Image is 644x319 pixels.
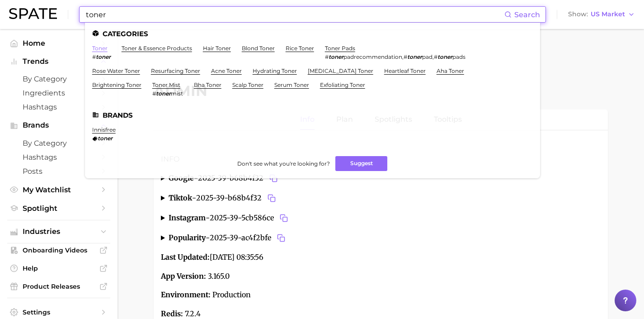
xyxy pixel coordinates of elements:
[161,192,601,205] summary: tiktok-2025-39-b68b4f32Copy 2025-39-b68b4f32 to clipboard
[161,212,601,224] summary: instagram-2025-39-5cb586ceCopy 2025-39-5cb586ce to clipboard
[203,45,231,52] a: hair toner
[85,7,504,22] input: Search here for a brand, industry, or ingredient
[98,135,113,142] em: toner
[7,100,110,114] a: Hashtags
[23,246,95,254] span: Onboarding Videos
[96,53,111,60] em: toner
[568,12,588,17] span: Show
[192,193,196,202] span: -
[335,156,387,171] button: Suggest
[211,67,242,74] a: acne toner
[275,232,287,244] button: Copy 2025-39-ac4f2bfe to clipboard
[169,193,192,202] strong: tiktok
[161,271,206,281] strong: App Version:
[161,271,601,282] p: 3.165.0
[23,89,95,97] span: Ingredients
[23,204,95,213] span: Spotlight
[23,103,95,111] span: Hashtags
[7,119,110,132] button: Brands
[7,86,110,100] a: Ingredients
[198,172,280,185] span: 2025-39-b68b4f32
[407,53,422,60] em: toner
[343,53,402,60] span: padrecommendation
[206,213,210,222] span: -
[23,121,95,129] span: Brands
[325,53,465,60] div: , ,
[384,67,426,74] a: heartleaf toner
[161,252,210,262] strong: Last Updated:
[7,262,110,275] a: Help
[210,212,290,224] span: 2025-39-5cb586ce
[196,192,278,205] span: 2025-39-b68b4f32
[92,126,116,133] a: innisfree
[325,53,329,60] span: #
[566,9,637,20] button: ShowUS Market
[161,290,211,299] strong: Environment:
[7,280,110,293] a: Product Releases
[320,81,365,88] a: exfoliating toner
[277,212,290,224] button: Copy 2025-39-5cb586ce to clipboard
[23,75,95,83] span: by Category
[161,289,601,301] p: Production
[7,225,110,238] button: Industries
[156,90,171,97] em: toner
[265,192,278,205] button: Copy 2025-39-b68b4f32 to clipboard
[23,39,95,48] span: Home
[161,252,601,263] p: [DATE] 08:35:56
[7,72,110,86] a: by Category
[452,53,465,60] span: pads
[23,308,95,316] span: Settings
[325,45,355,52] a: toner pads
[23,139,95,148] span: by Category
[9,8,57,19] img: SPATE
[169,233,206,242] strong: popularity
[437,67,464,74] a: aha toner
[274,81,309,88] a: serum toner
[7,164,110,178] a: Posts
[152,81,180,88] a: toner mist
[92,53,96,60] span: #
[7,201,110,215] a: Spotlight
[7,243,110,257] a: Onboarding Videos
[151,67,200,74] a: resurfacing toner
[237,160,330,167] span: Don't see what you're looking for?
[7,136,110,150] a: by Category
[194,81,221,88] a: bha toner
[437,53,452,60] em: toner
[404,53,407,60] span: #
[267,172,280,185] button: Copy 2025-39-b68b4f32 to clipboard
[242,45,275,52] a: blond toner
[232,81,263,88] a: scalp toner
[210,232,287,244] span: 2025-39-ac4f2bfe
[7,55,110,68] button: Trends
[23,167,95,176] span: Posts
[206,233,210,242] span: -
[23,282,95,290] span: Product Releases
[514,10,540,19] span: Search
[169,213,206,222] strong: instagram
[92,67,140,74] a: rose water toner
[434,53,437,60] span: #
[92,81,141,88] a: brightening toner
[329,53,343,60] em: toner
[422,53,432,60] span: pad
[308,67,373,74] a: [MEDICAL_DATA] toner
[7,305,110,319] a: Settings
[286,45,314,52] a: rice toner
[161,309,183,318] strong: Redis:
[253,67,297,74] a: hydrating toner
[152,90,156,97] span: #
[7,150,110,164] a: Hashtags
[23,153,95,162] span: Hashtags
[92,30,533,38] li: Categories
[161,172,601,185] summary: google-2025-39-b68b4f32Copy 2025-39-b68b4f32 to clipboard
[23,57,95,66] span: Trends
[7,36,110,50] a: Home
[92,45,108,52] a: toner
[7,183,110,197] a: My Watchlist
[23,186,95,194] span: My Watchlist
[122,45,192,52] a: toner & essence products
[171,90,183,97] span: mist
[23,228,95,236] span: Industries
[591,12,625,17] span: US Market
